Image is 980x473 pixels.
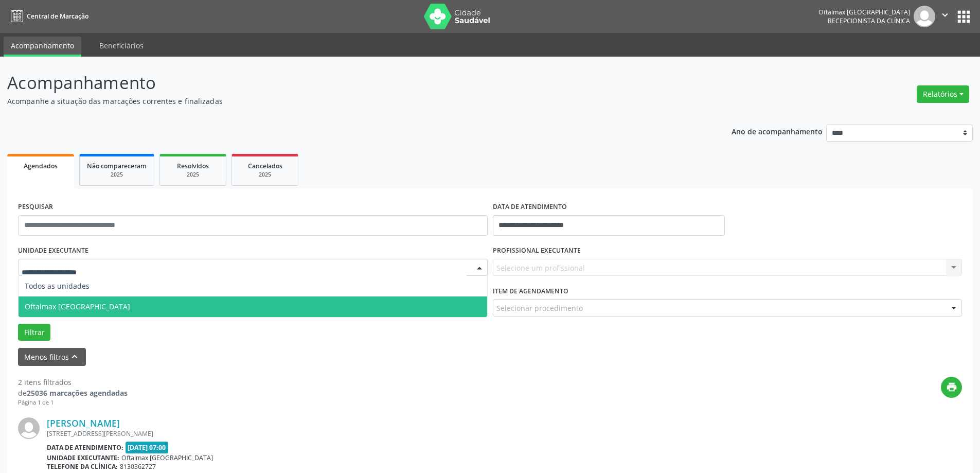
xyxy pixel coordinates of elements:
[955,8,973,26] button: apps
[25,302,130,311] span: Oftalmax [GEOGRAPHIC_DATA]
[87,162,147,170] span: Não compareceram
[493,199,567,215] label: DATA DE ATENDIMENTO
[493,243,581,259] label: PROFISSIONAL EXECUTANTE
[239,171,291,179] div: 2025
[69,351,80,362] i: keyboard_arrow_up
[941,377,962,398] button: print
[493,283,568,299] label: Item de agendamento
[121,453,213,462] span: Oftalmax [GEOGRAPHIC_DATA]
[828,16,910,25] span: Recepcionista da clínica
[496,303,583,313] span: Selecionar procedimento
[18,199,53,215] label: PESQUISAR
[18,377,128,388] div: 2 itens filtrados
[47,417,120,429] a: [PERSON_NAME]
[47,429,808,438] div: [STREET_ADDRESS][PERSON_NAME]
[25,281,90,291] span: Todos as unidades
[18,348,86,366] button: Menos filtroskeyboard_arrow_up
[18,324,50,341] button: Filtrar
[7,96,683,107] p: Acompanhe a situação das marcações correntes e finalizadas
[92,37,151,55] a: Beneficiários
[27,12,88,21] span: Central de Marcação
[126,442,169,453] span: [DATE] 07:00
[946,381,957,393] i: print
[7,70,683,96] p: Acompanhamento
[939,9,951,21] i: 
[87,171,147,179] div: 2025
[917,85,969,103] button: Relatórios
[18,417,40,439] img: img
[4,37,81,57] a: Acompanhamento
[47,443,123,452] b: Data de atendimento:
[935,6,955,27] button: 
[177,162,209,170] span: Resolvidos
[18,243,88,259] label: UNIDADE EXECUTANTE
[27,388,128,398] strong: 25036 marcações agendadas
[248,162,282,170] span: Cancelados
[818,8,910,16] div: Oftalmax [GEOGRAPHIC_DATA]
[167,171,219,179] div: 2025
[47,462,118,471] b: Telefone da clínica:
[24,162,58,170] span: Agendados
[914,6,935,27] img: img
[18,398,128,407] div: Página 1 de 1
[7,8,88,25] a: Central de Marcação
[18,388,128,398] div: de
[47,453,119,462] b: Unidade executante:
[732,125,823,137] p: Ano de acompanhamento
[120,462,156,471] span: 8130362727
